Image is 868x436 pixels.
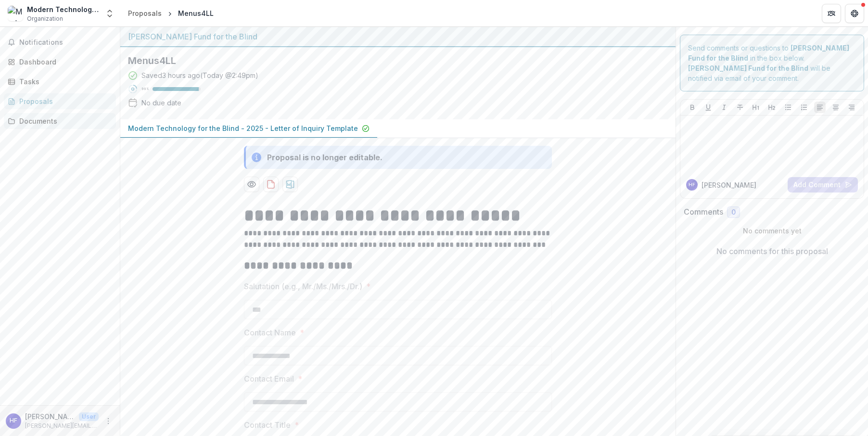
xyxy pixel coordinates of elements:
div: Dashboard [19,57,108,67]
a: Tasks [4,74,116,90]
button: Strike [734,102,746,113]
div: Proposal is no longer editable. [267,152,383,163]
button: Get Help [845,4,864,23]
a: Proposals [4,93,116,109]
div: Helen Fernety [10,418,17,424]
p: [PERSON_NAME][EMAIL_ADDRESS][DOMAIN_NAME] [25,422,99,430]
p: [PERSON_NAME] [25,411,75,422]
a: Proposals [124,6,166,20]
p: Salutation (e.g., Mr./Ms./Mrs./Dr.) [244,281,362,292]
button: Italicize [718,102,730,113]
div: Menus4LL [178,8,214,18]
img: Modern Technology for the Blind [8,6,23,21]
nav: breadcrumb [124,6,217,20]
button: Bold [687,102,698,113]
button: Heading 2 [766,102,778,113]
span: 0 [731,208,736,217]
button: Partners [822,4,841,23]
p: [PERSON_NAME] [702,180,756,190]
p: Modern Technology for the Blind - 2025 - Letter of Inquiry Template [128,123,358,133]
p: Contact Title [244,419,291,431]
div: Helen Fernety [689,182,695,187]
div: [PERSON_NAME] Fund for the Blind [128,31,668,42]
div: Proposals [128,8,162,18]
p: No comments for this proposal [716,245,828,257]
p: Contact Name [244,327,296,338]
div: Modern Technology for the Blind [27,4,99,14]
h2: Comments [684,207,723,217]
button: download-proposal [282,177,298,192]
div: Documents [19,116,108,126]
button: More [102,415,114,427]
button: Bullet List [782,102,794,113]
a: Documents [4,113,116,129]
button: Add Comment [788,177,858,192]
p: 96 % [141,86,149,92]
div: No due date [141,98,181,108]
div: Proposals [19,96,108,106]
strong: [PERSON_NAME] Fund for the Blind [688,64,808,72]
button: Preview dbb43b14-7db3-481c-8cc3-12316e408c16-0.pdf [244,177,259,192]
a: Dashboard [4,54,116,70]
div: Saved 3 hours ago ( Today @ 2:49pm ) [141,70,258,80]
button: Align Left [814,102,826,113]
button: download-proposal [263,177,279,192]
button: Align Right [846,102,857,113]
button: Ordered List [798,102,810,113]
p: Contact Email [244,373,294,385]
span: Organization [27,14,63,23]
button: Align Center [830,102,842,113]
button: Heading 1 [750,102,762,113]
button: Underline [702,102,714,113]
button: Notifications [4,35,116,50]
div: Tasks [19,77,108,87]
p: User [79,412,99,421]
p: No comments yet [684,226,860,236]
h2: Menus4LL [128,55,652,66]
span: Notifications [19,38,112,47]
button: Open entity switcher [103,4,116,23]
div: Send comments or questions to in the box below. will be notified via email of your comment. [680,35,864,91]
